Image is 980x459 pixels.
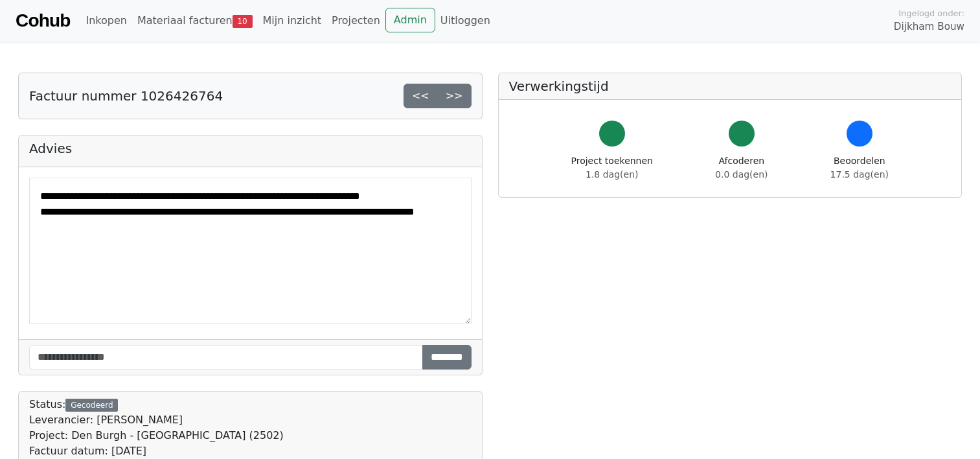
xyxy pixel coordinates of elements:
h5: Advies [29,141,472,156]
a: Inkopen [80,8,131,34]
span: 17.5 dag(en) [830,169,889,180]
div: Beoordelen [830,154,889,182]
a: Admin [385,8,435,32]
span: Ingelogd onder: [898,7,964,19]
a: Materiaal facturen10 [132,8,258,34]
a: Projecten [326,8,385,34]
span: Dijkham Bouw [894,19,964,34]
a: >> [437,84,472,108]
span: 10 [233,15,253,28]
div: Project: Den Burgh - [GEOGRAPHIC_DATA] (2502) [29,428,462,443]
span: 0.0 dag(en) [715,169,768,180]
div: Afcoderen [715,154,768,182]
a: Cohub [16,5,70,36]
h5: Verwerkingstijd [509,78,952,94]
div: Project toekennen [571,154,653,182]
a: Mijn inzicht [258,8,327,34]
div: Gecodeerd [65,399,118,412]
span: 1.8 dag(en) [586,169,638,180]
div: Factuur datum: [DATE] [29,443,462,459]
div: Leverancier: [PERSON_NAME] [29,412,462,428]
h5: Factuur nummer 1026426764 [29,88,223,104]
a: << [404,84,438,108]
a: Uitloggen [435,8,496,34]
